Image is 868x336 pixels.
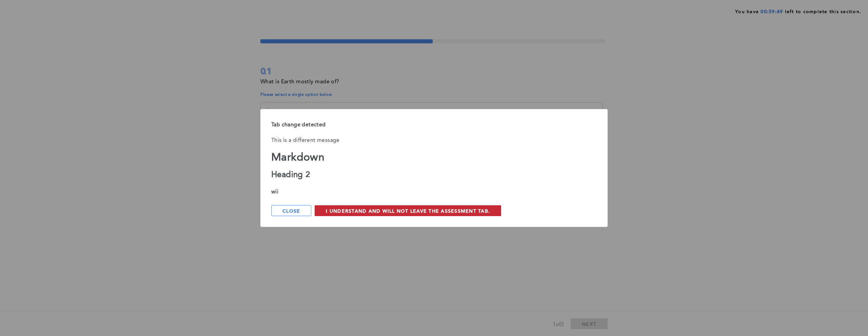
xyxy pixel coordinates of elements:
h2: Heading 2 [271,170,597,180]
p: This is a different message [271,135,597,146]
span: Close [282,208,300,214]
button: I understand and will not leave the assessment tab. [315,205,501,216]
h1: Markdown [271,153,597,163]
span: I understand and will not leave the assessment tab. [326,208,490,214]
button: Close [271,205,311,216]
div: Tab change detected [271,120,597,130]
strong: wii [271,189,278,195]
